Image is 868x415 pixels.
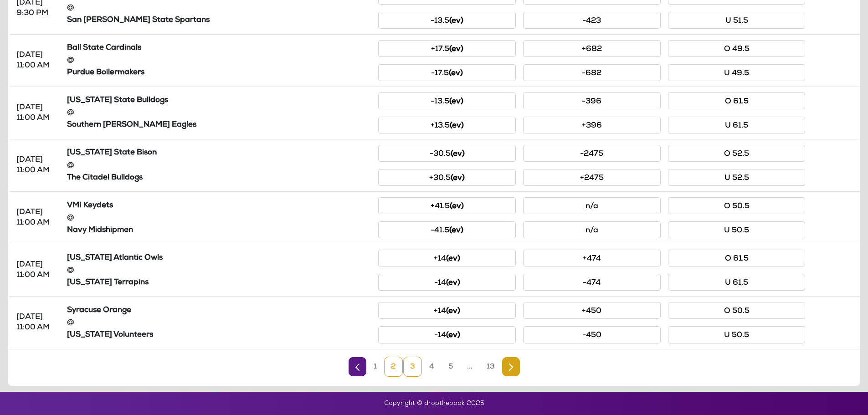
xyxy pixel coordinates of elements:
button: +14(ev) [378,302,516,319]
small: (ev) [449,17,463,25]
small: (ev) [446,332,460,339]
small: (ev) [446,255,460,263]
button: -13.5(ev) [378,92,516,109]
strong: Navy Midshipmen [67,226,133,234]
small: (ev) [451,174,465,182]
strong: [US_STATE] State Bison [67,149,157,157]
a: Previous [349,357,366,376]
strong: The Citadel Bulldogs [67,174,143,182]
button: -682 [523,64,661,81]
button: U 52.5 [668,169,806,186]
button: U 50.5 [668,221,806,238]
strong: San [PERSON_NAME] State Spartans [67,16,210,24]
div: @ [67,265,371,276]
div: @ [67,108,371,118]
button: +474 [523,250,661,266]
div: [DATE] 11:00 AM [16,155,56,176]
small: (ev) [449,46,463,53]
button: -14(ev) [378,274,516,291]
button: +396 [523,117,661,133]
button: -396 [523,92,661,109]
button: +450 [523,302,661,319]
a: 4 [422,357,441,377]
strong: Ball State Cardinals [67,44,141,52]
small: (ev) [450,122,464,130]
button: +17.5(ev) [378,40,516,57]
strong: Purdue Boilermakers [67,69,144,77]
div: [DATE] 11:00 AM [16,312,56,333]
div: @ [67,3,371,13]
button: +14(ev) [378,250,516,266]
button: -423 [523,12,661,29]
small: (ev) [449,227,463,235]
img: Previous [355,364,360,371]
div: @ [67,160,371,171]
button: U 49.5 [668,64,806,81]
button: O 50.5 [668,302,806,319]
strong: [US_STATE] Atlantic Owls [67,254,163,262]
button: +682 [523,40,661,57]
button: O 50.5 [668,197,806,214]
div: @ [67,318,371,328]
strong: [US_STATE] Volunteers [67,331,153,339]
div: [DATE] 11:00 AM [16,207,56,228]
a: ... [460,357,479,377]
button: -474 [523,274,661,291]
button: O 61.5 [668,250,806,266]
button: O 52.5 [668,145,806,162]
button: O 61.5 [668,92,806,109]
strong: [US_STATE] State Bulldogs [67,97,168,104]
button: -450 [523,326,661,343]
div: @ [67,55,371,66]
button: +2475 [523,169,661,186]
div: [DATE] 11:00 AM [16,50,56,71]
div: [DATE] 11:00 AM [16,260,56,281]
button: U 61.5 [668,274,806,291]
strong: VMI Keydets [67,202,113,210]
a: Next [502,357,520,376]
small: (ev) [446,307,460,315]
button: +30.5(ev) [378,169,516,186]
button: U 51.5 [668,12,806,29]
button: O 49.5 [668,40,806,57]
button: n/a [523,197,661,214]
button: -17.5(ev) [378,64,516,81]
small: (ev) [451,150,465,158]
button: +13.5(ev) [378,117,516,133]
strong: [US_STATE] Terrapins [67,279,149,287]
a: 3 [403,357,422,377]
button: U 61.5 [668,117,806,133]
button: U 50.5 [668,326,806,343]
button: -30.5(ev) [378,145,516,162]
button: -13.5(ev) [378,12,516,29]
div: [DATE] 11:00 AM [16,102,56,123]
small: (ev) [449,98,463,106]
small: (ev) [449,70,463,77]
small: (ev) [450,203,464,210]
button: +41.5(ev) [378,197,516,214]
a: 5 [442,357,460,377]
a: 1 [367,357,384,377]
button: -41.5(ev) [378,221,516,238]
strong: Syracuse Orange [67,307,131,314]
img: Next [509,364,513,371]
button: -2475 [523,145,661,162]
a: 2 [384,357,403,377]
strong: Southern [PERSON_NAME] Eagles [67,121,196,129]
small: (ev) [446,279,460,287]
a: 13 [480,357,502,377]
button: -14(ev) [378,326,516,343]
button: n/a [523,221,661,238]
div: @ [67,213,371,223]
